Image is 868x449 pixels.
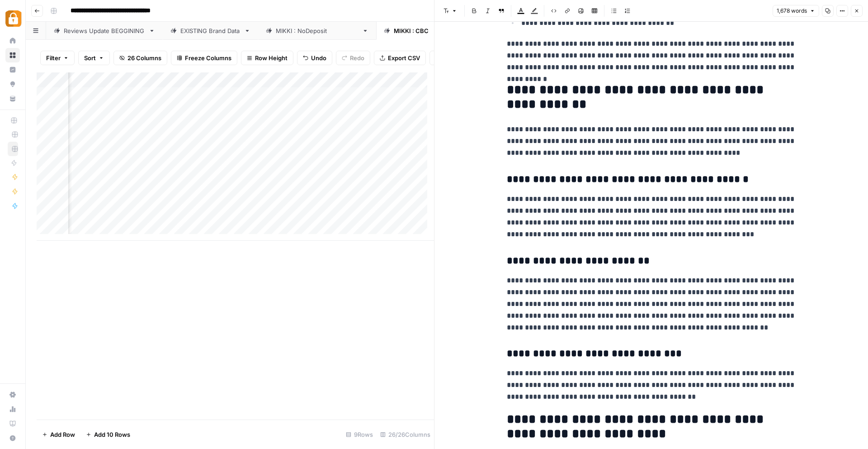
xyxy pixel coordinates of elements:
div: 9 Rows [342,427,377,442]
button: Freeze Columns [171,51,237,65]
button: Add Row [37,427,80,442]
button: 1,678 words [773,5,819,17]
span: Row Height [255,53,288,62]
button: 26 Columns [113,51,167,65]
span: Export CSV [388,53,420,62]
div: [PERSON_NAME] : NoDeposit [276,26,359,35]
span: Redo [350,53,364,62]
a: Home [5,33,20,48]
a: [PERSON_NAME] : CBC [376,22,477,40]
button: Redo [336,51,370,65]
a: Learning Hub [5,416,20,431]
button: Export CSV [374,51,426,65]
div: Reviews Update BEGGINING [64,26,145,35]
div: 26/26 Columns [377,427,434,442]
a: [PERSON_NAME] : NoDeposit [258,22,376,40]
a: Your Data [5,91,20,106]
span: Filter [46,53,61,62]
div: EXISTING Brand Data [180,26,241,35]
a: EXISTING Brand Data [163,22,258,40]
span: Undo [311,53,326,62]
span: 26 Columns [127,53,161,62]
a: Usage [5,402,20,416]
a: Reviews Update BEGGINING [46,22,163,40]
button: Row Height [241,51,293,65]
span: 1,678 words [777,7,807,15]
img: Adzz Logo [5,10,22,27]
button: Add 10 Rows [80,427,136,442]
span: Sort [84,53,96,62]
button: Undo [297,51,332,65]
span: Freeze Columns [185,53,231,62]
span: Add Row [50,430,75,439]
span: Add 10 Rows [94,430,130,439]
div: [PERSON_NAME] : CBC [394,26,460,35]
button: Sort [78,51,110,65]
button: Workspace: Adzz [5,7,20,30]
button: Filter [40,51,75,65]
a: Settings [5,387,20,402]
a: Insights [5,62,20,77]
a: Opportunities [5,77,20,91]
a: Browse [5,48,20,62]
button: Help + Support [5,431,20,445]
